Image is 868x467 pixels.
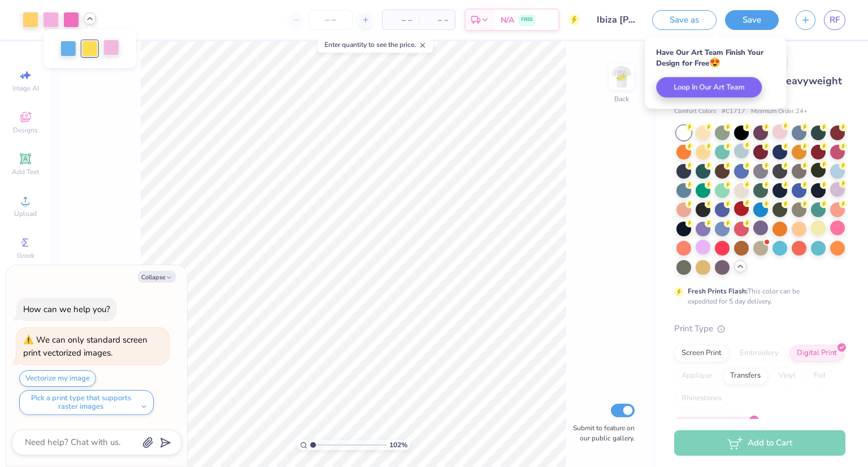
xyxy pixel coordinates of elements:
[23,334,147,358] div: We can only standard screen print vectorized images.
[567,423,635,443] label: Submit to feature on our public gallery.
[652,10,717,30] button: Save as
[725,10,779,30] button: Save
[806,367,833,384] div: Foil
[588,8,644,31] input: Untitled Design
[309,10,353,30] input: – –
[709,57,721,69] span: 😍
[501,14,514,26] span: N/A
[14,209,37,218] span: Upload
[318,37,433,53] div: Enter quantity to see the price.
[12,84,39,93] span: Image AI
[723,367,768,384] div: Transfers
[674,322,845,335] div: Print Type
[789,345,844,362] div: Digital Print
[732,345,786,362] div: Embroidery
[771,367,803,384] div: Vinyl
[610,66,633,88] img: Back
[674,390,729,407] div: Rhinestones
[674,367,719,384] div: Applique
[426,14,448,26] span: – –
[674,345,729,362] div: Screen Print
[824,10,845,30] a: RF
[12,167,39,176] span: Add Text
[17,251,34,260] span: Greek
[830,14,840,27] span: RF
[19,390,154,415] button: Pick a print type that supports raster images
[19,370,96,387] button: Vectorize my image
[138,271,176,283] button: Collapse
[389,440,407,450] span: 102 %
[614,94,629,104] div: Back
[688,286,827,306] div: This color can be expedited for 5 day delivery.
[389,14,412,26] span: – –
[656,77,762,97] button: Loop In Our Art Team
[13,126,38,135] span: Designs
[521,16,533,24] span: FREE
[688,287,748,296] strong: Fresh Prints Flash:
[656,47,775,68] div: Have Our Art Team Finish Your Design for Free
[23,304,110,315] div: How can we help you?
